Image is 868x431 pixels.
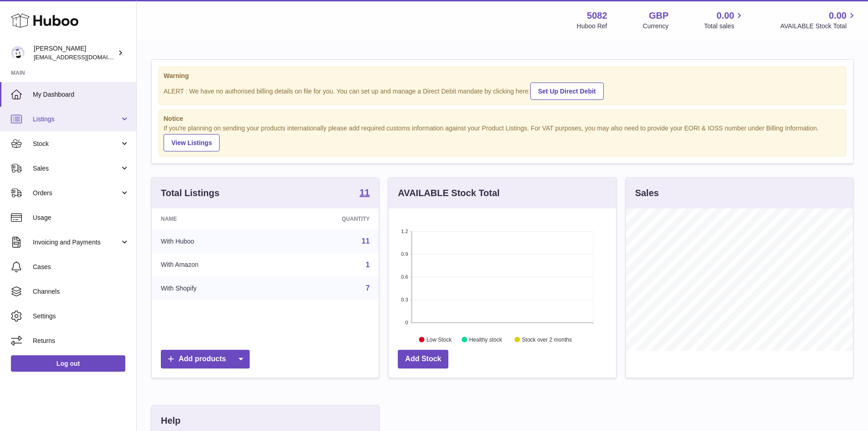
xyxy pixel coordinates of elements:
span: Returns [33,337,129,345]
a: 1 [365,261,370,269]
text: Stock over 2 months [522,337,572,343]
div: [PERSON_NAME] [34,44,116,62]
a: Add products [161,350,250,369]
span: Orders [33,189,120,197]
th: Quantity [276,208,379,229]
a: Set Up Direct Debit [530,83,604,100]
span: Settings [33,312,129,321]
a: 0.00 Total sales [704,10,745,31]
span: Channels [33,287,129,296]
strong: GBP [649,10,668,22]
strong: Warning [164,72,841,80]
h3: Help [161,415,180,427]
div: Currency [643,22,669,31]
span: Stock [33,140,120,148]
th: Name [152,208,276,229]
div: If you're planning on sending your products internationally please add required customs informati... [164,124,841,151]
td: With Huboo [152,229,276,253]
td: With Amazon [152,253,276,277]
span: Cases [33,263,129,271]
a: 11 [360,188,370,199]
a: View Listings [164,134,220,151]
span: AVAILABLE Stock Total [780,22,857,31]
td: With Shopify [152,276,276,300]
span: 0.00 [829,10,847,22]
text: 0.6 [401,274,408,280]
text: 0.9 [401,251,408,257]
span: 0.00 [717,10,734,22]
span: Invoicing and Payments [33,238,120,247]
h3: Total Listings [161,187,220,199]
h3: Sales [635,187,659,199]
span: Total sales [704,22,745,31]
strong: 11 [360,188,370,197]
text: Low Stock [426,337,452,343]
a: Log out [11,355,125,372]
h3: AVAILABLE Stock Total [398,187,499,199]
a: 0.00 AVAILABLE Stock Total [780,10,857,31]
span: My Dashboard [33,90,129,99]
span: Listings [33,115,120,124]
span: Sales [33,164,120,173]
a: 11 [362,237,370,245]
div: Huboo Ref [577,22,607,31]
a: Add Stock [398,350,448,369]
img: internalAdmin-5082@internal.huboo.com [11,46,25,60]
strong: Notice [164,114,841,123]
text: 1.2 [401,228,408,234]
a: 7 [365,284,370,292]
text: 0 [406,320,408,325]
strong: 5082 [587,10,607,22]
span: [EMAIL_ADDRESS][DOMAIN_NAME] [34,53,134,61]
div: ALERT : We have no authorised billing details on file for you. You can set up and manage a Direct... [164,81,841,100]
span: Usage [33,213,129,222]
text: 0.3 [401,297,408,302]
text: Healthy stock [469,337,503,343]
